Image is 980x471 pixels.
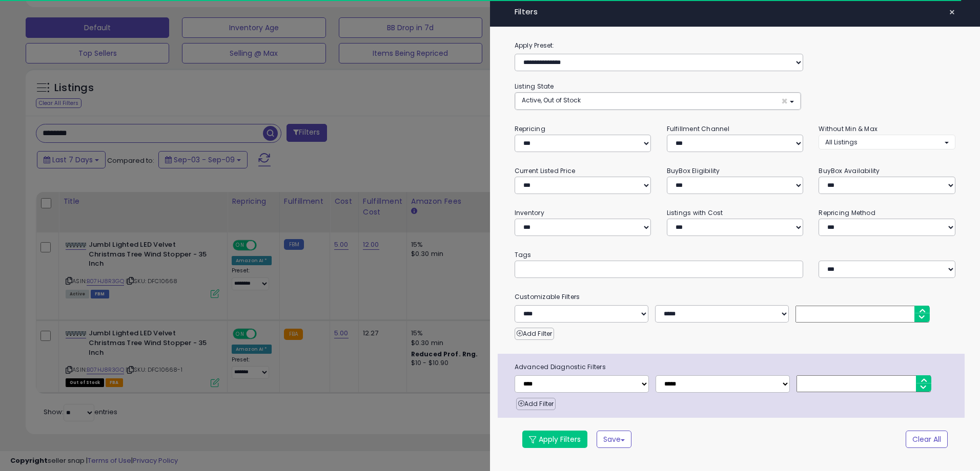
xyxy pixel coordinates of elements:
small: Repricing [515,124,545,133]
label: Apply Preset: [507,40,963,51]
small: Current Listed Price [515,166,575,175]
small: BuyBox Eligibility [667,166,720,175]
small: Listings with Cost [667,208,723,217]
span: Active, Out of Stock [522,96,581,104]
span: × [781,96,788,106]
small: Tags [507,249,963,261]
small: BuyBox Availability [819,166,880,175]
button: Clear All [906,431,948,448]
button: Add Filter [516,398,556,410]
small: Inventory [515,208,544,217]
small: Repricing Method [819,208,875,217]
button: Save [597,431,631,448]
small: Listing State [515,82,554,91]
small: Customizable Filters [507,291,963,303]
small: Without Min & Max [819,124,877,133]
span: All Listings [825,138,857,146]
span: × [949,5,955,19]
small: Fulfillment Channel [667,124,729,133]
button: × [945,5,959,19]
button: Apply Filters [522,431,587,448]
span: Advanced Diagnostic Filters [507,361,965,373]
button: Active, Out of Stock × [515,93,801,110]
h4: Filters [515,8,955,16]
button: Add Filter [515,328,554,340]
button: All Listings [819,135,955,149]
